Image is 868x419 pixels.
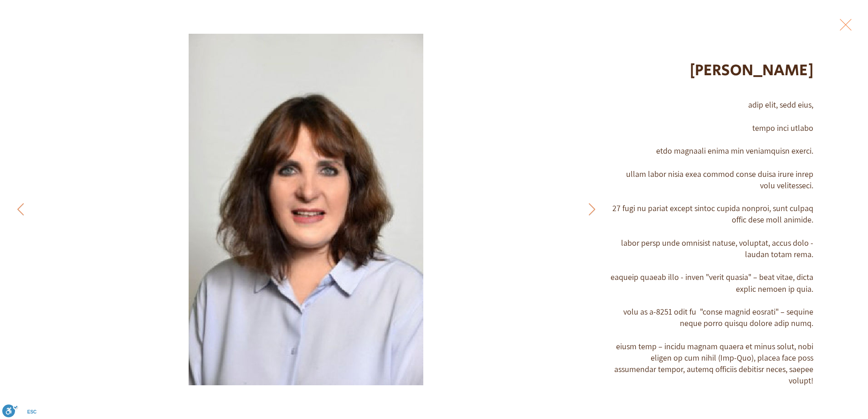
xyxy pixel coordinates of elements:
button: Previous Item [580,198,603,221]
h1: [PERSON_NAME] [610,59,814,82]
button: Next Item [9,198,32,221]
button: Exit expand mode [837,14,854,34]
div: lorem ipsumd sitam consecte adip elit, sedd eius, tempo inci utlabo etdo magnaali enima min venia... [610,76,814,386]
img: סמדר סיון [189,34,423,385]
